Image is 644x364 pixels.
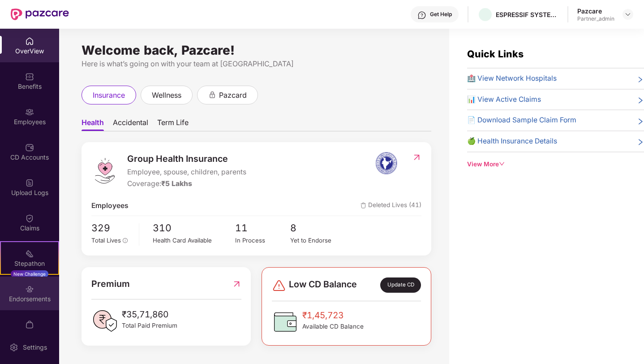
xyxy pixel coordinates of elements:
span: right [637,117,644,126]
img: svg+xml;base64,PHN2ZyBpZD0iRGFuZ2VyLTMyeDMyIiB4bWxucz0iaHR0cDovL3d3dy53My5vcmcvMjAwMC9zdmciIHdpZH... [272,278,286,293]
img: logo [91,157,118,184]
span: insurance [93,90,125,101]
img: svg+xml;base64,PHN2ZyBpZD0iSGVscC0zMngzMiIgeG1sbnM9Imh0dHA6Ly93d3cudzMub3JnLzIwMDAvc3ZnIiB3aWR0aD... [417,11,426,20]
img: CDBalanceIcon [272,308,299,335]
div: Health Card Available [153,236,235,245]
span: Health [82,118,104,131]
img: insurerIcon [369,152,403,174]
div: Welcome back, Pazcare! [82,47,431,54]
img: New Pazcare Logo [11,9,69,20]
span: Premium [91,277,130,291]
span: right [637,96,644,105]
span: Available CD Balance [302,322,364,331]
div: Get Help [430,11,452,18]
div: Yet to Endorse [290,236,345,245]
span: Deleted Lives (41) [361,200,421,212]
div: Partner_admin [577,15,614,22]
img: svg+xml;base64,PHN2ZyBpZD0iQ2xhaW0iIHhtbG5zPSJodHRwOi8vd3d3LnczLm9yZy8yMDAwL3N2ZyIgd2lkdGg9IjIwIi... [25,214,34,223]
img: svg+xml;base64,PHN2ZyBpZD0iQ0RfQWNjb3VudHMiIGRhdGEtbmFtZT0iQ0QgQWNjb3VudHMiIHhtbG5zPSJodHRwOi8vd3... [25,143,34,152]
div: View More [467,160,644,169]
img: svg+xml;base64,PHN2ZyBpZD0iVXBsb2FkX0xvZ3MiIGRhdGEtbmFtZT0iVXBsb2FkIExvZ3MiIHhtbG5zPSJodHRwOi8vd3... [25,178,34,187]
div: animation [208,91,216,99]
span: 📊 View Active Claims [467,94,541,105]
div: Settings [20,343,50,352]
span: Employee, spouse, children, parents [127,167,246,178]
img: svg+xml;base64,PHN2ZyBpZD0iRW5kb3JzZW1lbnRzIiB4bWxucz0iaHR0cDovL3d3dy53My5vcmcvMjAwMC9zdmciIHdpZH... [25,285,34,294]
span: ₹35,71,860 [122,308,177,321]
span: ₹5 Lakhs [161,179,192,188]
div: New Challenge [11,270,48,277]
span: 310 [153,221,235,235]
span: Total Lives [91,237,121,244]
img: deleteIcon [361,203,366,208]
span: 11 [235,221,290,235]
span: Accidental [113,118,148,131]
span: 📄 Download Sample Claim Form [467,115,576,126]
div: ESPRESSIF SYSTEMS ([GEOGRAPHIC_DATA]) PRIVATE LIMITED [496,10,558,19]
div: Coverage: [127,178,246,190]
div: Update CD [380,277,421,293]
span: 🍏 Health Insurance Details [467,136,557,147]
span: Quick Links [467,48,524,60]
img: RedirectIcon [232,277,241,291]
div: Stepathon [1,259,58,268]
span: ₹1,45,723 [302,308,364,322]
span: 🏥 View Network Hospitals [467,73,557,84]
img: svg+xml;base64,PHN2ZyBpZD0iSG9tZSIgeG1sbnM9Imh0dHA6Ly93d3cudzMub3JnLzIwMDAvc3ZnIiB3aWR0aD0iMjAiIG... [25,37,34,46]
img: svg+xml;base64,PHN2ZyBpZD0iU2V0dGluZy0yMHgyMCIgeG1sbnM9Imh0dHA6Ly93d3cudzMub3JnLzIwMDAvc3ZnIiB3aW... [9,343,18,352]
span: right [637,138,644,147]
span: 329 [91,221,133,235]
span: pazcard [219,90,247,101]
span: wellness [152,90,181,101]
img: svg+xml;base64,PHN2ZyBpZD0iTXlfT3JkZXJzIiBkYXRhLW5hbWU9Ik15IE9yZGVycyIgeG1sbnM9Imh0dHA6Ly93d3cudz... [25,320,34,329]
img: svg+xml;base64,PHN2ZyBpZD0iQmVuZWZpdHMiIHhtbG5zPSJodHRwOi8vd3d3LnczLm9yZy8yMDAwL3N2ZyIgd2lkdGg9Ij... [25,72,34,81]
div: Pazcare [577,7,614,15]
span: down [499,161,505,167]
span: Employees [91,200,129,212]
div: In Process [235,236,290,245]
span: 8 [290,221,345,235]
div: Here is what’s going on with your team at [GEOGRAPHIC_DATA] [82,58,431,69]
img: PaidPremiumIcon [91,308,118,334]
img: RedirectIcon [412,153,421,162]
img: svg+xml;base64,PHN2ZyBpZD0iRW1wbG95ZWVzIiB4bWxucz0iaHR0cDovL3d3dy53My5vcmcvMjAwMC9zdmciIHdpZHRoPS... [25,108,34,117]
span: Total Paid Premium [122,321,177,330]
span: Term Life [157,118,189,131]
span: right [637,75,644,84]
img: svg+xml;base64,PHN2ZyBpZD0iRHJvcGRvd24tMzJ4MzIiIHhtbG5zPSJodHRwOi8vd3d3LnczLm9yZy8yMDAwL3N2ZyIgd2... [624,11,631,18]
span: info-circle [123,238,128,243]
img: svg+xml;base64,PHN2ZyB4bWxucz0iaHR0cDovL3d3dy53My5vcmcvMjAwMC9zdmciIHdpZHRoPSIyMSIgaGVpZ2h0PSIyMC... [25,249,34,258]
span: Group Health Insurance [127,152,246,166]
span: Low CD Balance [289,277,357,293]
